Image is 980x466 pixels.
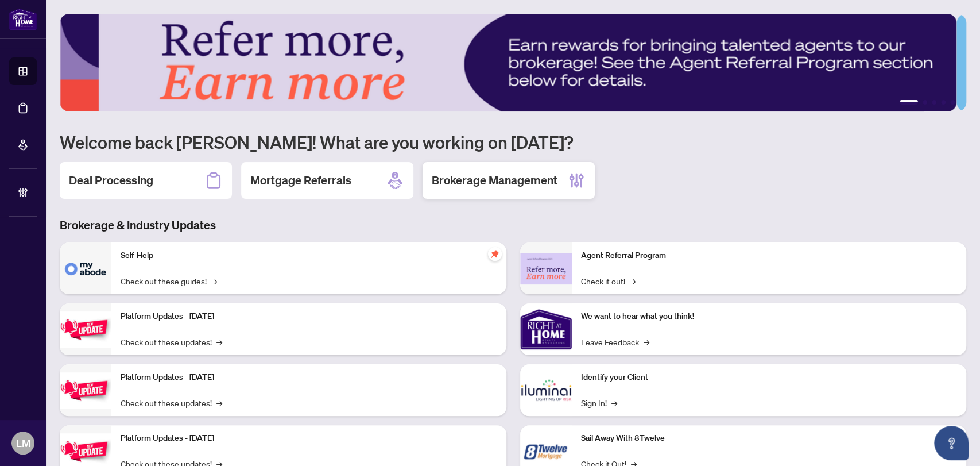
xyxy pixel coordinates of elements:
h3: Brokerage & Industry Updates [60,217,966,233]
img: Platform Updates - July 21, 2025 [60,311,111,348]
img: logo [9,9,37,30]
p: Sail Away With 8Twelve [581,432,958,445]
span: → [216,336,222,348]
h1: Welcome back [PERSON_NAME]! What are you working on [DATE]? [60,131,966,153]
img: Agent Referral Program [520,253,572,284]
p: We want to hear what you think! [581,310,958,323]
img: We want to hear what you think! [520,303,572,355]
a: Sign In!→ [581,396,617,409]
p: Identify your Client [581,371,958,384]
span: → [211,275,217,287]
button: 5 [950,100,955,105]
button: 1 [900,100,918,105]
p: Agent Referral Program [581,249,958,262]
span: pushpin [488,247,502,261]
img: Platform Updates - July 8, 2025 [60,372,111,409]
h2: Mortgage Referrals [250,172,351,188]
a: Check out these updates!→ [121,336,222,348]
button: 2 [923,100,927,105]
a: Leave Feedback→ [581,336,649,348]
span: → [216,396,222,409]
p: Platform Updates - [DATE] [121,310,497,323]
img: Self-Help [60,242,111,294]
span: → [630,275,636,287]
img: Slide 0 [60,14,956,111]
p: Platform Updates - [DATE] [121,432,497,445]
p: Platform Updates - [DATE] [121,371,497,384]
button: 4 [941,100,946,105]
a: Check out these guides!→ [121,275,217,287]
a: Check it out!→ [581,275,636,287]
span: → [644,336,649,348]
h2: Brokerage Management [432,172,557,188]
button: Open asap [934,426,969,460]
span: → [611,396,617,409]
span: LM [16,435,30,451]
p: Self-Help [121,249,497,262]
img: Identify your Client [520,364,572,416]
a: Check out these updates!→ [121,396,222,409]
button: 3 [932,100,936,105]
h2: Deal Processing [69,172,153,188]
